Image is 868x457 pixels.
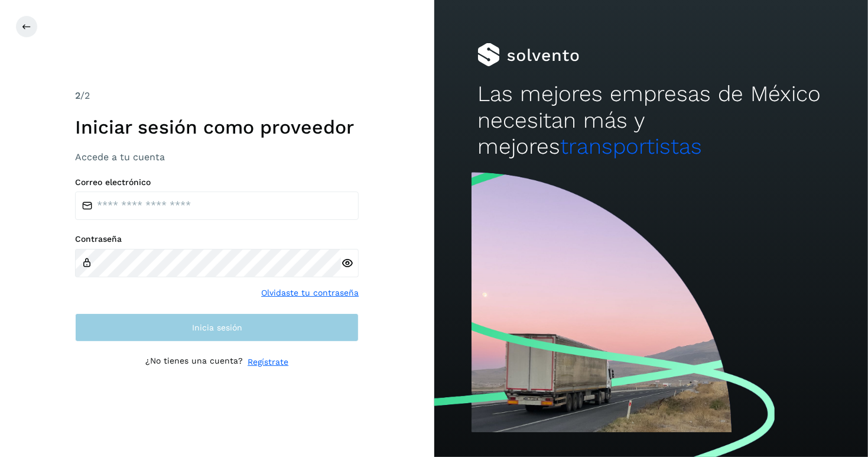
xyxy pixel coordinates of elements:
[477,81,825,160] h2: Las mejores empresas de México necesitan más y mejores
[75,90,80,101] span: 2
[75,116,359,138] h1: Iniciar sesión como proveedor
[560,134,702,159] span: transportistas
[75,151,359,163] h3: Accede a tu cuenta
[261,287,359,299] a: Olvidaste tu contraseña
[192,323,242,332] span: Inicia sesión
[75,234,359,244] label: Contraseña
[75,177,359,187] label: Correo electrónico
[75,313,359,342] button: Inicia sesión
[248,356,288,368] a: Regístrate
[75,89,359,103] div: /2
[145,356,243,368] p: ¿No tienes una cuenta?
